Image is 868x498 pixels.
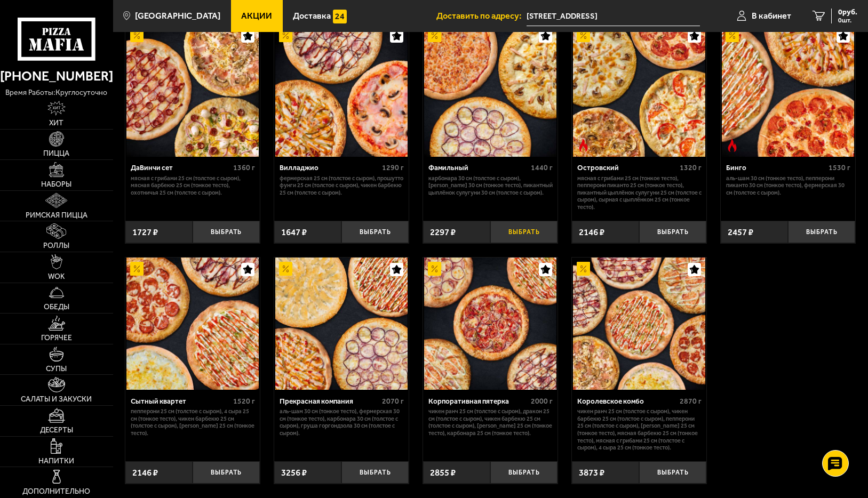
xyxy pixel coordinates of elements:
span: 2457 ₽ [728,227,753,237]
button: Выбрать [193,221,260,243]
span: Доставить по адресу: [436,12,527,20]
img: Фамильный [424,24,556,156]
span: 0 руб. [838,9,857,16]
span: 1440 г [531,163,553,172]
button: Выбрать [193,461,260,484]
img: Корпоративная пятерка [424,258,556,390]
span: Горячее [41,334,72,342]
span: Пицца [43,150,69,157]
img: Акционный [130,262,144,275]
img: Акционный [577,29,590,42]
img: Акционный [726,29,739,42]
img: Акционный [577,262,590,275]
span: Хит [49,119,63,127]
a: АкционныйКоролевское комбо [572,258,706,390]
span: 2070 г [382,397,404,406]
button: Выбрать [639,221,706,243]
span: В кабинет [752,12,791,20]
span: 1530 г [829,163,850,172]
button: Выбрать [490,461,558,484]
a: АкционныйВилладжио [274,24,409,156]
div: Прекрасная компания [280,397,379,405]
a: АкционныйОстрое блюдоОстровский [572,24,706,156]
span: 2146 ₽ [579,227,604,237]
img: Акционный [428,262,441,275]
img: Бинго [722,24,854,156]
input: Ваш адрес доставки [527,6,700,26]
span: 1360 г [233,163,255,172]
span: 2870 г [680,397,702,406]
span: Десерты [40,427,73,434]
a: АкционныйОстрое блюдоБинго [721,24,855,156]
span: 3873 ₽ [579,467,604,478]
a: АкционныйСытный квартет [125,258,260,390]
span: Салаты и закуски [21,396,92,403]
a: АкционныйФамильный [423,24,558,156]
a: АкционныйКорпоративная пятерка [423,258,558,390]
p: Чикен Ранч 25 см (толстое с сыром), Дракон 25 см (толстое с сыром), Чикен Барбекю 25 см (толстое ... [428,408,553,437]
p: Чикен Ранч 25 см (толстое с сыром), Чикен Барбекю 25 см (толстое с сыром), Пепперони 25 см (толст... [577,408,702,451]
span: 0 шт. [838,17,857,23]
span: 1320 г [680,163,702,172]
div: Королевское комбо [577,397,677,405]
span: WOK [48,273,65,280]
div: Сытный квартет [131,397,230,405]
button: Выбрать [639,461,706,484]
span: 2297 ₽ [430,227,456,237]
img: Акционный [279,262,292,275]
span: Напитки [38,457,74,465]
img: Акционный [130,29,144,42]
img: Острое блюдо [577,139,590,152]
p: Пепперони 25 см (толстое с сыром), 4 сыра 25 см (тонкое тесто), Чикен Барбекю 25 см (толстое с сы... [131,408,255,437]
p: Карбонара 30 см (толстое с сыром), [PERSON_NAME] 30 см (тонкое тесто), Пикантный цыплёнок сулугун... [428,175,553,197]
span: 1290 г [382,163,404,172]
span: 2146 ₽ [132,467,158,478]
span: Дополнительно [22,488,90,495]
span: Обеды [44,303,69,311]
button: Выбрать [341,461,409,484]
img: Акционный [428,29,441,42]
img: Акционный [279,29,292,42]
button: Выбрать [490,221,558,243]
span: [GEOGRAPHIC_DATA] [135,12,220,20]
span: Роллы [43,242,69,250]
div: Островский [577,163,677,172]
p: Мясная с грибами 25 см (толстое с сыром), Мясная Барбекю 25 см (тонкое тесто), Охотничья 25 см (т... [131,175,255,197]
span: 1520 г [233,397,255,406]
a: АкционныйПрекрасная компания [274,258,409,390]
div: Вилладжио [280,163,379,172]
span: Римская пицца [26,212,87,219]
img: ДаВинчи сет [126,24,259,156]
p: Мясная с грибами 25 см (тонкое тесто), Пепперони Пиканто 25 см (тонкое тесто), Пикантный цыплёнок... [577,175,702,211]
span: 1727 ₽ [132,227,158,237]
img: Королевское комбо [573,258,705,390]
div: Бинго [726,163,826,172]
img: Прекрасная компания [275,258,408,390]
span: улица Белы Куна, 30 [527,6,700,26]
img: Острое блюдо [726,139,739,152]
span: Супы [46,365,67,373]
span: 1647 ₽ [281,227,307,237]
button: Выбрать [341,221,409,243]
span: 2855 ₽ [430,467,456,478]
p: Фермерская 25 см (толстое с сыром), Прошутто Фунги 25 см (толстое с сыром), Чикен Барбекю 25 см (... [280,175,404,197]
span: 3256 ₽ [281,467,307,478]
a: АкционныйДаВинчи сет [125,24,260,156]
img: Сытный квартет [126,258,259,390]
p: Аль-Шам 30 см (тонкое тесто), Фермерская 30 см (тонкое тесто), Карбонара 30 см (толстое с сыром),... [280,408,404,437]
div: ДаВинчи сет [131,163,230,172]
div: Корпоративная пятерка [428,397,528,405]
span: Доставка [293,12,331,20]
img: Островский [573,24,705,156]
img: 15daf4d41897b9f0e9f617042186c801.svg [333,10,346,23]
span: 2000 г [531,397,553,406]
p: Аль-Шам 30 см (тонкое тесто), Пепперони Пиканто 30 см (тонкое тесто), Фермерская 30 см (толстое с... [726,175,850,197]
span: Наборы [41,181,71,188]
button: Выбрать [788,221,855,243]
img: Вилладжио [275,24,408,156]
div: Фамильный [428,163,528,172]
span: Акции [241,12,272,20]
